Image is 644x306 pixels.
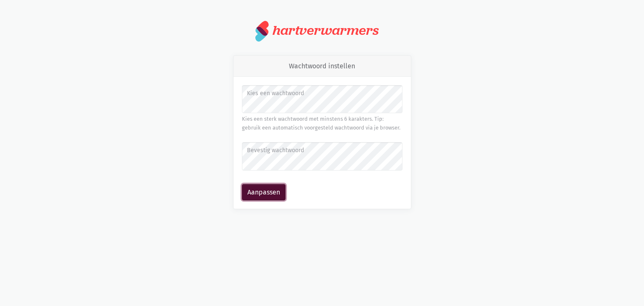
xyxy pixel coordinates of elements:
img: logo.svg [255,20,269,42]
div: Wachtwoord instellen [234,56,411,77]
label: Bevestig wachtwoord [247,146,397,155]
div: hartverwarmers [273,23,379,38]
a: hartverwarmers [255,20,389,42]
label: Kies een wachtwoord [247,89,397,98]
form: Wachtwoord instellen [242,85,402,200]
button: Aanpassen [242,184,286,201]
div: Kies een sterk wachtwoord met minstens 6 karakters. Tip: gebruik een automatisch voorgesteld wach... [242,115,402,132]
